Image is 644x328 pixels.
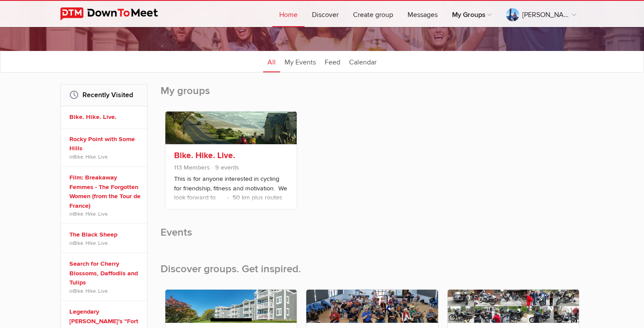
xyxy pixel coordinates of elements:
span: 113 Members [174,164,210,171]
span: 9 events [212,164,239,171]
a: Rocky Point with Some Hills [69,135,141,153]
a: My Events [280,51,320,72]
span: in [69,240,141,247]
a: Search for Cherry Blossoms, Daffodils and Tulips [69,259,141,287]
a: Messages [401,1,445,27]
h2: Events [161,226,584,248]
img: DownToMeet [60,7,171,20]
a: Bike. Hike. Live. [73,240,109,246]
a: Bike. Hike. Live. [174,150,235,161]
span: in [69,210,141,217]
a: Create group [346,1,400,27]
h2: My groups [161,84,584,107]
h2: Recently Visited [69,85,138,105]
h2: Discover groups. Get inspired. [161,248,584,285]
a: [PERSON_NAME]*fn [499,1,583,27]
span: in [69,287,141,294]
p: This is for anyone interested in cycling for friendship, fitness and motivation. We look forward ... [174,174,288,218]
a: All [263,51,280,72]
a: Bike. Hike. Live. [73,154,109,160]
a: Discover [305,1,346,27]
a: Bike. Hike. Live. [73,288,109,294]
a: Film: Breakaway Femmes - The Forgotten Women (from the Tour de France) [69,173,141,210]
a: Bike. Hike. Live. [69,112,141,122]
a: Home [272,1,305,27]
a: Feed [320,51,345,72]
a: My Groups [445,1,499,27]
a: Calendar [345,51,381,72]
a: The Black Sheep [69,230,141,240]
span: in [69,153,141,160]
a: Bike. Hike. Live. [73,211,109,217]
